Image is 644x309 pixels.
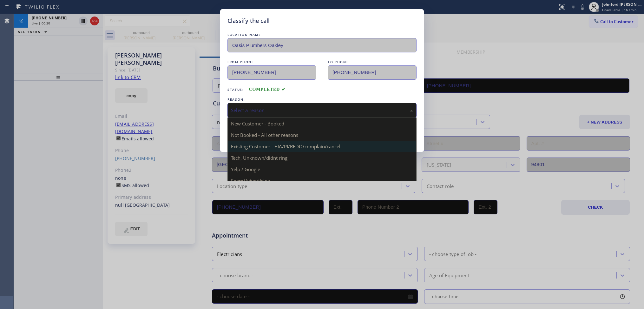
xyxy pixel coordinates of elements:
[228,152,416,164] div: Tech, Unknown/didnt ring
[227,87,244,92] span: Status:
[228,129,416,141] div: Not Booked - All other reasons
[227,31,417,38] div: LOCATION NAME
[228,164,416,175] div: Yelp / Google
[328,59,417,65] div: TO PHONE
[227,59,316,65] div: FROM PHONE
[228,118,416,129] div: New Customer - Booked
[228,175,416,186] div: Spam/Advertising
[228,141,416,152] div: Existing Customer - ETA/PI/REDO/complain/cancel
[328,65,417,80] input: To phone
[231,107,413,114] div: Select a reason
[227,96,417,103] div: REASON:
[227,17,270,25] h5: Classify the call
[249,87,286,92] span: COMPLETED
[227,65,316,80] input: From phone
